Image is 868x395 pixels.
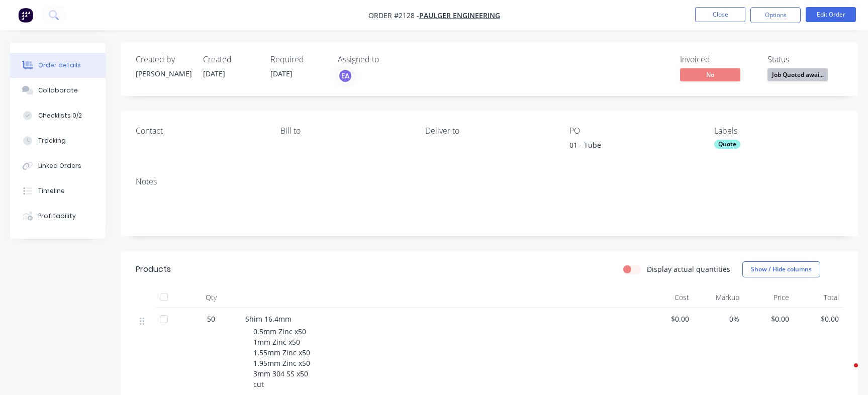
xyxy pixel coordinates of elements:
button: Edit Order [806,7,856,22]
div: [PERSON_NAME] [136,68,191,79]
div: Quote [714,140,740,149]
button: Order details [10,53,106,78]
div: Linked Orders [38,161,81,170]
label: Display actual quantities [647,264,730,274]
div: Invoiced [680,55,755,64]
button: Job Quoted awai... [767,68,828,83]
div: Profitability [38,212,76,221]
div: Total [793,287,843,308]
span: $0.00 [797,314,839,324]
div: Products [136,263,171,275]
span: 0% [697,314,739,324]
div: Created by [136,55,191,64]
span: $0.00 [647,314,689,324]
span: [DATE] [270,69,293,78]
iframe: Intercom live chat [834,361,858,385]
span: $0.00 [747,314,789,324]
button: Timeline [10,178,106,204]
div: Markup [693,287,743,308]
div: Assigned to [338,55,438,64]
div: Notes [136,177,843,186]
div: Created [203,55,258,64]
button: Tracking [10,128,106,153]
div: Labels [714,126,843,136]
div: Contact [136,126,264,136]
span: No [680,68,740,81]
button: Close [695,7,745,22]
div: Order details [38,61,81,70]
span: Job Quoted awai... [767,68,828,81]
span: 50 [207,314,215,324]
div: Collaborate [38,86,78,95]
div: Bill to [280,126,409,136]
div: Checklists 0/2 [38,111,82,120]
div: Required [270,55,326,64]
span: 0.5mm Zinc x50 1mm Zinc x50 1.55mm Zinc x50 1.95mm Zinc x50 3mm 304 SS x50 cut [253,327,310,389]
button: Linked Orders [10,153,106,178]
div: Status [767,55,843,64]
img: Factory [18,8,33,23]
div: Deliver to [425,126,554,136]
span: Order #2128 - [368,11,419,20]
span: [DATE] [203,69,225,78]
div: 01 - Tube [569,140,695,154]
button: Checklists 0/2 [10,103,106,128]
button: EA [338,68,353,83]
div: PO [569,126,698,136]
button: Collaborate [10,78,106,103]
div: Qty [181,287,241,308]
button: Profitability [10,204,106,229]
div: Cost [643,287,693,308]
span: Shim 16.4mm [245,314,292,324]
button: Show / Hide columns [742,261,820,277]
div: Timeline [38,186,65,195]
div: Price [743,287,793,308]
div: Tracking [38,136,66,145]
button: Options [750,7,801,23]
a: Paulger Engineering [419,11,500,20]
